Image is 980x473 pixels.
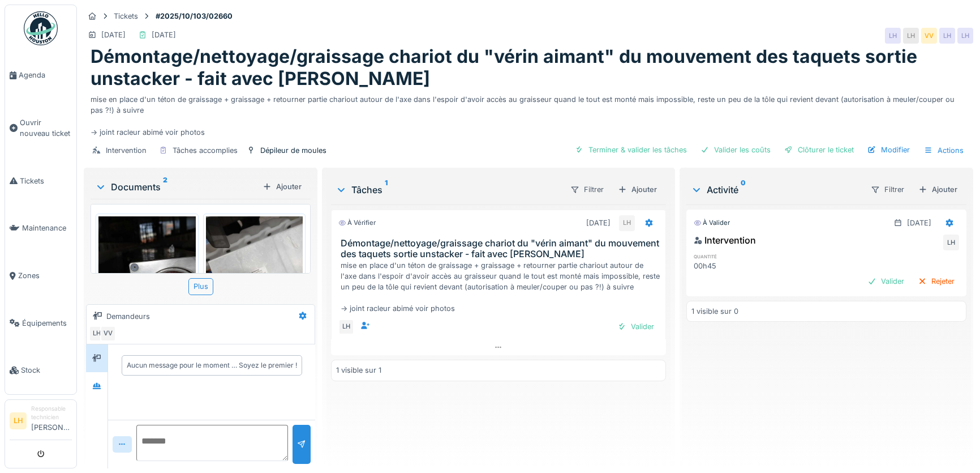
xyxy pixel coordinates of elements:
[741,183,746,197] sup: 0
[939,28,955,44] div: LH
[565,181,609,198] div: Filtrer
[20,176,72,186] span: Tickets
[127,360,297,370] div: Aucun message pour le moment … Soyez le premier !
[619,215,635,231] div: LH
[100,326,116,342] div: VV
[163,180,167,194] sup: 2
[336,365,381,376] div: 1 visible sur 1
[385,183,388,197] sup: 1
[5,347,76,394] a: Stock
[22,223,72,233] span: Maintenance
[31,404,72,422] div: Responsable technicien
[336,183,561,197] div: Tâches
[885,28,901,44] div: LH
[570,142,691,157] div: Terminer & valider les tâches
[206,216,303,346] img: 2mwmehybj4ydmx095qsko1lt1cil
[20,117,72,139] span: Ouvrir nouveau ticket
[173,145,238,156] div: Tâches accomplies
[22,318,72,329] span: Équipements
[957,28,973,44] div: LH
[341,238,661,259] h3: Démontage/nettoyage/graissage chariot du "vérin aimant" du mouvement des taquets sortie unstacker...
[914,182,962,197] div: Ajouter
[696,142,775,157] div: Valider les coûts
[101,29,126,40] div: [DATE]
[694,218,730,228] div: À valider
[18,270,72,281] span: Zones
[152,29,176,40] div: [DATE]
[863,142,914,157] div: Modifier
[338,319,354,335] div: LH
[5,157,76,205] a: Tickets
[95,180,258,194] div: Documents
[586,218,611,228] div: [DATE]
[341,260,661,314] div: mise en place d'un téton de graissage + graissage + retourner partie chariout autour de l'axe dan...
[921,28,937,44] div: VV
[5,52,76,99] a: Agenda
[866,181,909,198] div: Filtrer
[10,404,72,440] a: LH Responsable technicien[PERSON_NAME]
[91,90,966,138] div: mise en place d'un téton de graissage + graissage + retourner partie chariout autour de l'axe dan...
[24,11,58,45] img: Badge_color-CXgf-gQk.svg
[151,11,237,22] strong: #2025/10/103/02660
[106,311,150,322] div: Demandeurs
[98,216,196,346] img: 8u4jw5xn4m4ve15gs0o415ap663g
[694,233,756,247] div: Intervention
[258,179,306,194] div: Ajouter
[613,182,661,197] div: Ajouter
[21,365,72,376] span: Stock
[91,46,966,90] h1: Démontage/nettoyage/graissage chariot du "vérin aimant" du mouvement des taquets sortie unstacker...
[613,319,659,334] div: Valider
[5,252,76,300] a: Zones
[114,11,138,22] div: Tickets
[89,326,105,342] div: LH
[31,404,72,437] li: [PERSON_NAME]
[863,274,909,289] div: Valider
[691,183,861,197] div: Activité
[19,70,72,80] span: Agenda
[10,412,27,429] li: LH
[5,99,76,157] a: Ouvrir nouveau ticket
[919,142,969,159] div: Actions
[780,142,858,157] div: Clôturer le ticket
[188,278,213,295] div: Plus
[903,28,919,44] div: LH
[943,235,959,250] div: LH
[260,145,326,156] div: Dépileur de moules
[106,145,147,156] div: Intervention
[907,218,931,228] div: [DATE]
[694,261,780,271] div: 00h45
[5,204,76,252] a: Maintenance
[338,218,376,228] div: À vérifier
[913,274,959,289] div: Rejeter
[694,253,780,260] h6: quantité
[691,306,738,317] div: 1 visible sur 0
[5,300,76,347] a: Équipements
